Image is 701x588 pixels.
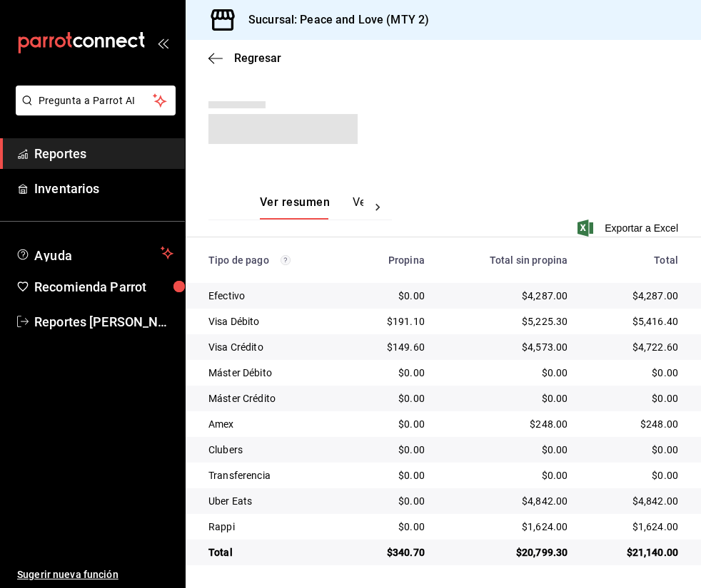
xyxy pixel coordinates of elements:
div: $0.00 [362,468,425,483]
span: Pregunta a Parrot AI [39,93,153,108]
div: $0.00 [590,391,678,406]
div: $0.00 [448,366,568,380]
div: Transferencia [208,468,339,483]
div: Amex [208,417,339,431]
button: Ver resumen [260,195,330,220]
button: Exportar a Excel [580,220,678,237]
div: Máster Crédito [208,391,339,406]
div: $340.70 [362,545,425,559]
a: Pregunta a Parrot AI [10,103,176,118]
div: Total [590,254,678,266]
div: $0.00 [362,520,425,534]
h3: Sucursal: Peace and Love (MTY 2) [237,11,429,29]
div: $20,799.30 [448,545,568,559]
div: $0.00 [448,443,568,457]
div: $0.00 [590,366,678,380]
div: $0.00 [590,468,678,483]
div: $4,287.00 [448,289,568,303]
span: Recomienda Parrot [34,277,173,296]
button: Regresar [208,51,281,65]
div: $0.00 [362,417,425,431]
div: $4,842.00 [590,494,678,508]
span: Ayuda [34,244,155,262]
div: Total sin propina [448,254,568,266]
button: open_drawer_menu [157,37,168,48]
div: $0.00 [362,391,425,406]
div: $0.00 [590,443,678,457]
span: Reportes [34,144,173,163]
div: $0.00 [362,366,425,380]
span: Regresar [234,51,281,65]
div: $4,842.00 [448,494,568,508]
span: Sugerir nueva función [17,567,173,582]
span: Inventarios [34,179,173,198]
button: Pregunta a Parrot AI [16,86,176,115]
div: Efectivo [208,289,339,303]
div: Uber Eats [208,494,339,508]
div: Visa Crédito [208,340,339,354]
div: $248.00 [448,417,568,431]
div: Clubers [208,443,339,457]
div: $0.00 [362,494,425,508]
div: $1,624.00 [448,520,568,534]
div: navigation tabs [260,195,363,220]
div: $0.00 [362,289,425,303]
div: $149.60 [362,340,425,354]
div: $4,722.60 [590,340,678,354]
div: Propina [362,254,425,266]
div: $248.00 [590,417,678,431]
div: $5,416.40 [590,314,678,329]
svg: Los pagos realizados con Pay y otras terminales son montos brutos. [281,255,291,265]
div: Tipo de pago [208,254,339,266]
div: $1,624.00 [590,520,678,534]
div: Rappi [208,520,339,534]
button: Ver pagos [353,195,406,220]
div: $5,225.30 [448,314,568,329]
div: Máster Débito [208,366,339,380]
div: $0.00 [448,468,568,483]
div: $4,287.00 [590,289,678,303]
div: $4,573.00 [448,340,568,354]
span: Reportes [PERSON_NAME] [34,312,173,331]
div: $0.00 [448,391,568,406]
div: $0.00 [362,443,425,457]
div: Visa Débito [208,314,339,329]
div: Total [208,545,339,559]
div: $191.10 [362,314,425,329]
div: $21,140.00 [590,545,678,559]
